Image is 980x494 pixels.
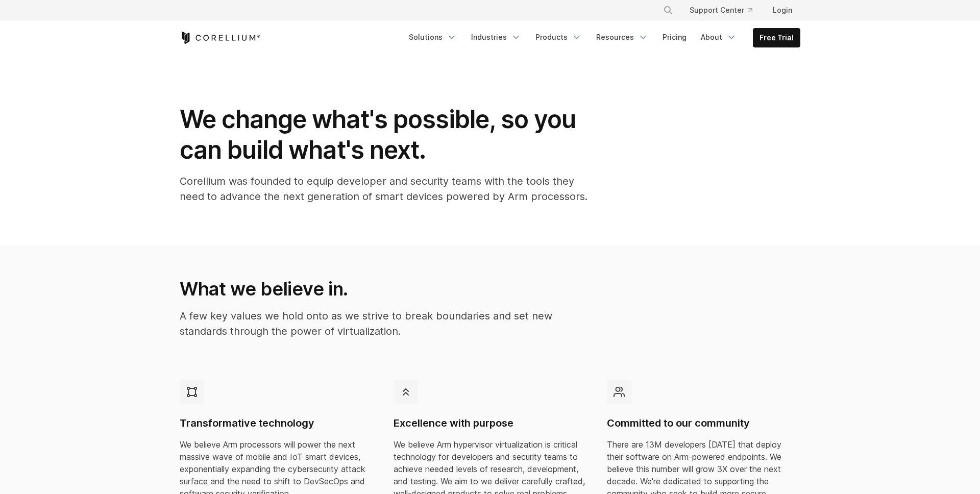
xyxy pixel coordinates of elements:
a: Industries [465,28,527,46]
a: Pricing [656,28,693,46]
div: Navigation Menu [651,1,800,19]
a: Corellium Home [180,32,261,44]
a: Resources [590,28,654,46]
h1: We change what's possible, so you can build what's next. [180,104,588,165]
a: Solutions [403,28,463,46]
p: Corellium was founded to equip developer and security teams with the tools they need to advance t... [180,174,588,204]
h2: What we believe in. [180,278,586,300]
a: Login [765,1,800,19]
a: Products [529,28,588,46]
button: Search [659,1,677,19]
p: A few key values we hold onto as we strive to break boundaries and set new standards through the ... [180,308,586,339]
a: About [695,28,743,46]
a: Support Center [681,1,761,19]
div: Navigation Menu [403,28,800,47]
h4: Excellence with purpose [394,416,587,430]
a: Free Trial [753,29,800,47]
h4: Committed to our community [607,416,800,430]
h4: Transformative technology [180,416,373,430]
